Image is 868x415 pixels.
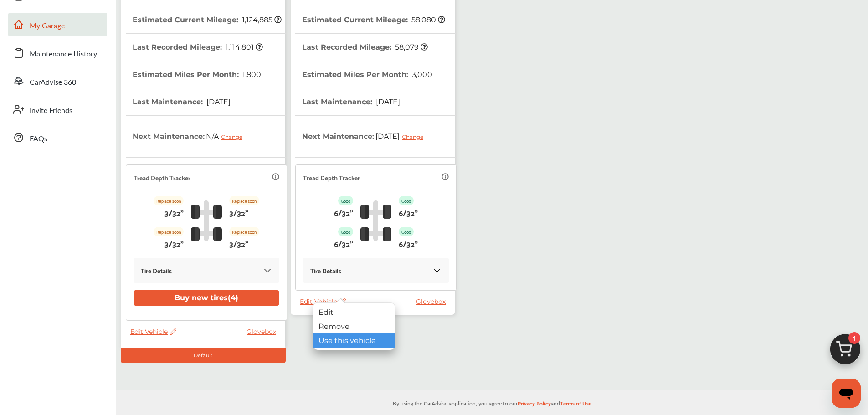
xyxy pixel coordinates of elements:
[823,330,867,374] img: cart_icon.3d0951e8.svg
[375,97,400,106] span: [DATE]
[133,34,263,61] th: Last Recorded Mileage :
[224,43,263,51] span: 1,114,801
[116,398,868,408] p: By using the CarAdvise application, you agree to our and
[229,227,259,236] p: Replace soon
[8,97,107,121] a: Invite Friends
[394,43,428,51] span: 58,079
[399,227,414,236] p: Good
[263,266,272,275] img: KOKaJQAAAABJRU5ErkJggg==
[229,205,248,220] p: 3/32"
[30,48,97,60] span: Maintenance History
[30,133,47,145] span: FAQs
[303,172,360,183] p: Tread Depth Tracker
[8,126,107,149] a: FAQs
[410,15,445,24] span: 58,080
[30,105,72,117] span: Invite Friends
[221,133,247,140] div: Change
[133,6,282,33] th: Estimated Current Mileage :
[310,265,341,276] p: Tire Details
[313,319,395,333] div: Remove
[191,200,222,241] img: tire_track_logo.b900bcbc.svg
[313,305,395,319] div: Edit
[302,88,400,115] th: Last Maintenance :
[154,227,184,236] p: Replace soon
[313,333,395,348] div: Use this vehicle
[848,332,860,344] span: 1
[374,125,430,148] span: [DATE]
[30,20,65,32] span: My Garage
[133,116,249,157] th: Next Maintenance :
[164,236,184,251] p: 3/32"
[8,41,107,65] a: Maintenance History
[360,200,391,241] img: tire_track_logo.b900bcbc.svg
[133,61,261,88] th: Estimated Miles Per Month :
[229,236,248,251] p: 3/32"
[229,196,259,205] p: Replace soon
[411,70,432,79] span: 3,000
[832,379,861,408] iframe: Button to launch messaging window
[302,6,445,33] th: Estimated Current Mileage :
[205,125,249,148] span: N/A
[164,205,184,220] p: 3/32"
[399,205,418,220] p: 6/32"
[241,70,261,79] span: 1,800
[399,196,414,205] p: Good
[121,348,286,363] div: Default
[8,69,107,93] a: CarAdvise 360
[241,15,282,24] span: 1,124,885
[134,172,190,183] p: Tread Depth Tracker
[133,88,231,115] th: Last Maintenance :
[205,97,231,106] span: [DATE]
[302,61,432,88] th: Estimated Miles Per Month :
[8,13,107,36] a: My Garage
[141,265,172,276] p: Tire Details
[416,297,450,306] a: Glovebox
[399,236,418,251] p: 6/32"
[334,236,353,251] p: 6/32"
[30,77,76,88] span: CarAdvise 360
[130,328,176,336] span: Edit Vehicle
[402,133,428,140] div: Change
[518,398,551,412] a: Privacy Policy
[300,297,346,306] span: Edit Vehicle
[334,205,353,220] p: 6/32"
[302,34,428,61] th: Last Recorded Mileage :
[154,196,184,205] p: Replace soon
[432,266,442,275] img: KOKaJQAAAABJRU5ErkJggg==
[338,196,353,205] p: Good
[134,290,279,306] button: Buy new tires(4)
[247,328,281,336] a: Glovebox
[338,227,353,236] p: Good
[560,398,591,412] a: Terms of Use
[302,116,430,157] th: Next Maintenance :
